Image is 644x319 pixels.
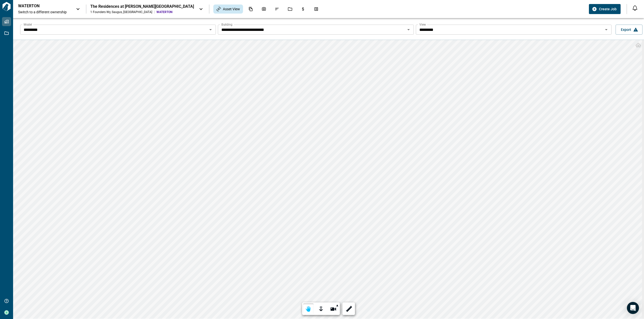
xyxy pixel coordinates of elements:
[213,5,243,14] div: Asset View
[259,5,269,13] div: Photos
[90,4,194,9] div: The Residences at [PERSON_NAME][GEOGRAPHIC_DATA]
[18,4,63,9] p: WATERTON
[589,4,621,14] button: Create Job
[599,7,617,12] span: Create Job
[405,26,412,33] button: Open
[24,22,32,27] label: Model
[285,5,295,13] div: Jobs
[246,5,256,13] div: Documents
[221,22,232,27] label: Building
[627,302,639,314] div: Open Intercom Messenger
[156,10,194,14] span: WATERTON
[311,5,321,13] div: Takeoff Center
[90,10,152,14] div: 1 Founders Wy , Saugus , [GEOGRAPHIC_DATA]
[223,7,240,12] span: Asset View
[272,5,282,13] div: Issues & Info
[298,5,308,13] div: Budgets
[616,25,642,35] button: Export
[621,27,631,32] span: Export
[631,4,639,12] button: Open notification feed
[207,26,214,33] button: Open
[603,26,610,33] button: Open
[18,10,71,15] span: Switch to a different ownership
[419,22,426,27] label: View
